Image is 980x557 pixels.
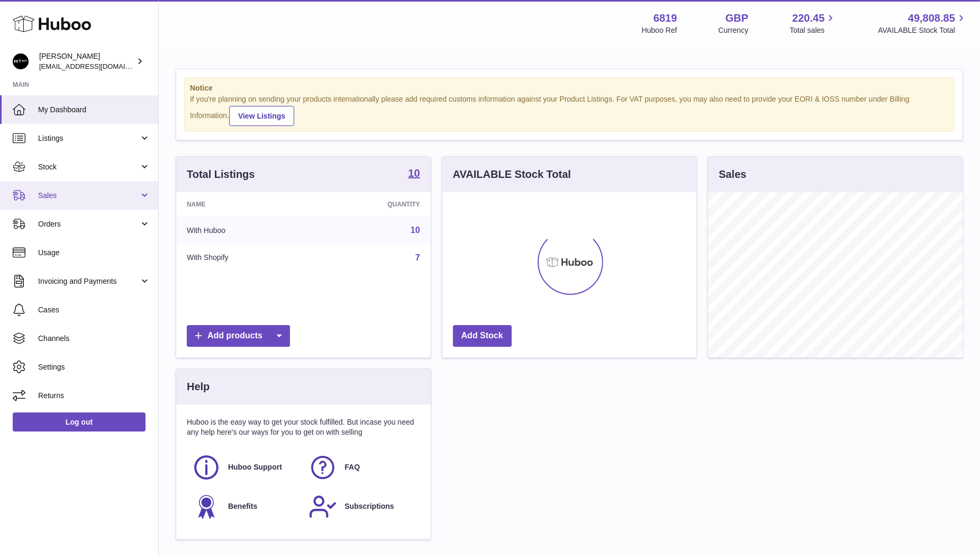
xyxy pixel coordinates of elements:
[190,94,949,126] div: If you're planning on sending your products internationally please add required customs informati...
[415,253,420,262] a: 7
[38,334,150,344] span: Channels
[39,51,134,71] div: [PERSON_NAME]
[408,168,420,178] strong: 10
[453,325,512,347] a: Add Stock
[453,167,571,182] h3: AVAILABLE Stock Total
[411,226,420,235] a: 10
[187,325,290,347] a: Add products
[228,501,257,511] span: Benefits
[38,105,150,115] span: My Dashboard
[308,453,414,482] a: FAQ
[878,11,967,35] a: 49,808.85 AVAILABLE Stock Total
[38,248,150,258] span: Usage
[38,305,150,315] span: Cases
[790,25,837,35] span: Total sales
[176,217,313,244] td: With Huboo
[725,11,748,25] strong: GBP
[308,492,414,521] a: Subscriptions
[719,25,749,35] div: Currency
[13,412,146,432] a: Log out
[192,492,298,521] a: Benefits
[38,191,139,201] span: Sales
[187,417,420,437] p: Huboo is the easy way to get your stock fulfilled. But incase you need any help here's our ways f...
[228,462,282,472] span: Huboo Support
[642,25,677,35] div: Huboo Ref
[192,453,298,482] a: Huboo Support
[38,133,139,143] span: Listings
[187,380,210,394] h3: Help
[313,192,430,217] th: Quantity
[229,106,294,126] a: View Listings
[38,362,150,372] span: Settings
[38,162,139,172] span: Stock
[792,11,824,25] span: 220.45
[190,83,949,93] strong: Notice
[908,11,955,25] span: 49,808.85
[344,501,394,511] span: Subscriptions
[13,53,29,69] img: amar@mthk.com
[38,219,139,229] span: Orders
[187,167,255,182] h3: Total Listings
[176,192,313,217] th: Name
[719,167,746,182] h3: Sales
[878,25,967,35] span: AVAILABLE Stock Total
[344,462,360,472] span: FAQ
[654,11,677,25] strong: 6819
[39,62,156,70] span: [EMAIL_ADDRESS][DOMAIN_NAME]
[176,244,313,272] td: With Shopify
[408,168,420,181] a: 10
[38,276,139,286] span: Invoicing and Payments
[38,391,150,401] span: Returns
[790,11,837,35] a: 220.45 Total sales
